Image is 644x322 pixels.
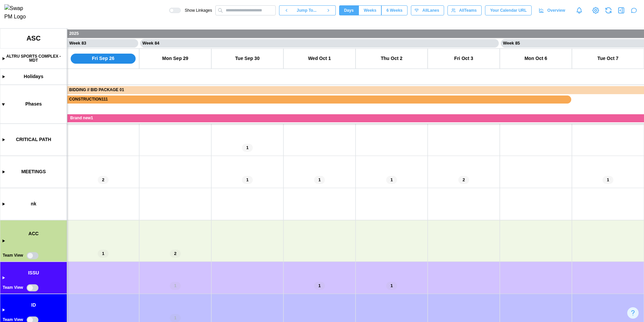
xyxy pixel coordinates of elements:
a: Overview [535,5,570,15]
button: Open project assistant [629,6,639,15]
button: 6 Weeks [381,5,408,15]
img: Swap PM Logo [4,4,32,21]
button: Refresh Grid [603,5,614,16]
button: Jump To... [293,5,321,15]
span: Overview [547,6,565,15]
button: Your Calendar URL [485,5,532,15]
button: AllLanes [411,5,444,15]
span: Your Calendar URL [490,6,527,15]
span: Jump To... [297,6,317,15]
button: Weeks [359,5,381,15]
span: Days [344,6,354,15]
span: All Teams [459,6,477,15]
span: Weeks [364,6,376,15]
span: All Lanes [422,6,439,15]
span: 6 Weeks [386,6,402,15]
button: Days [339,5,359,15]
a: View Project [591,6,600,15]
span: Show Linkages [181,8,212,13]
button: Open Drawer [616,6,626,15]
a: Notifications [574,5,585,16]
button: AllTeams [447,5,482,15]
